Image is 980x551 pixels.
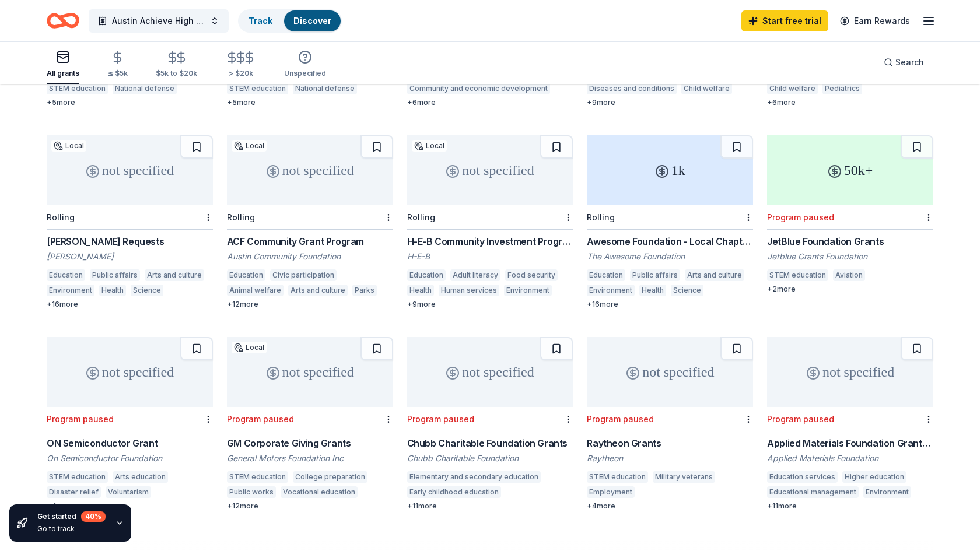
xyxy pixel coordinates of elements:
div: Program paused [407,414,474,424]
div: + 9 more [407,300,573,309]
div: Pediatrics [822,83,862,94]
div: not specified [587,337,753,407]
div: not specified [47,337,213,407]
div: Environment [47,285,94,296]
a: not specifiedLocalRollingH-E-B Community Investment ProgramH-E-BEducationAdult literacyFood secur... [407,135,573,309]
div: H-E-B [407,251,573,262]
div: JetBlue Foundation Grants [767,234,933,248]
div: Education [47,269,85,281]
div: Animal welfare [227,285,283,296]
div: ON Semiconductor Grant [47,436,213,450]
div: Community and economic development [407,83,550,94]
a: Track [249,16,272,26]
div: $5k to $20k [156,69,197,78]
a: not specifiedProgram pausedApplied Materials Foundation Grants: Education, Arts & Culture, Civic ... [767,337,933,511]
div: + 5 more [47,98,213,107]
div: ≤ $5k [107,69,128,78]
div: Public affairs [90,269,140,281]
a: not specifiedProgram pausedON Semiconductor GrantOn Semiconductor FoundationSTEM educationArts ed... [47,337,213,511]
button: Search [874,51,933,74]
div: GM Corporate Giving Grants [227,436,393,450]
a: Home [47,7,79,34]
div: Employment [587,486,635,498]
div: Environment [863,486,911,498]
div: H-E-B Community Investment Program [407,234,573,248]
div: Rolling [47,212,75,222]
div: STEM education [47,471,108,483]
div: Education services [767,471,838,483]
div: + 12 more [227,300,393,309]
div: Rolling [407,212,435,222]
div: Program paused [767,414,834,424]
div: Get started [37,511,106,522]
div: Program paused [767,212,834,222]
div: not specified [407,337,573,407]
button: Austin Achieve High School Student Council [89,9,229,33]
button: TrackDiscover [238,9,342,33]
div: Civic participation [270,269,337,281]
div: Senior services [867,83,926,94]
a: not specifiedLocalRollingACF Community Grant ProgramAustin Community FoundationEducationCivic par... [227,135,393,309]
div: 40 % [81,511,106,522]
a: 1kRollingAwesome Foundation - Local Chapter GrantsThe Awesome FoundationEducationPublic affairsAr... [587,135,753,309]
div: Parks [352,285,377,296]
div: Education [407,269,446,281]
div: Public works [227,486,276,498]
div: STEM education [47,83,108,94]
div: Health [639,285,666,296]
button: ≤ $5k [107,46,128,84]
div: Raytheon [587,452,753,464]
div: Applied Materials Foundation [767,452,933,464]
div: + 6 more [767,98,933,107]
div: STEM education [227,471,288,483]
div: The Awesome Foundation [587,251,753,262]
div: Aviation [833,269,865,281]
div: STEM education [767,269,828,281]
div: not specified [227,135,393,205]
div: Elementary and secondary education [407,471,541,483]
div: Arts and culture [145,269,204,281]
div: Rolling [227,212,255,222]
div: Arts and culture [685,269,744,281]
div: Environment [587,285,635,296]
div: Higher education [842,471,907,483]
div: not specified [227,337,393,407]
div: Human services [439,285,499,296]
a: not specifiedLocalProgram pausedGM Corporate Giving GrantsGeneral Motors Foundation IncSTEM educa... [227,337,393,511]
a: 50k+Program pausedJetBlue Foundation GrantsJetblue Grants FoundationSTEM educationAviation+2more [767,135,933,294]
div: Child welfare [767,83,818,94]
div: Science [131,285,163,296]
div: Public affairs [630,269,680,281]
div: ACF Community Grant Program [227,234,393,248]
div: Local [412,140,447,152]
a: not specifiedLocalRolling[PERSON_NAME] Requests[PERSON_NAME]EducationPublic affairsArts and cultu... [47,135,213,309]
div: 1k [587,135,753,205]
a: Earn Rewards [833,10,917,31]
div: Environment [504,285,552,296]
button: > $20k [225,46,256,84]
div: General Motors Foundation Inc [227,452,393,464]
div: not specified [47,135,213,205]
div: Arts and culture [288,285,348,296]
div: + 11 more [407,501,573,511]
div: Diseases and conditions [587,83,677,94]
div: Applied Materials Foundation Grants: Education, Arts & Culture, Civic Engagement, Environment Foc... [767,436,933,450]
div: + 4 more [587,501,753,511]
div: On Semiconductor Foundation [47,452,213,464]
div: + 16 more [587,300,753,309]
div: Food security [505,269,558,281]
div: National defense [113,83,177,94]
span: Search [895,55,924,69]
div: Program paused [587,414,654,424]
div: not specified [407,135,573,205]
div: Jetblue Grants Foundation [767,251,933,262]
div: Voluntarism [106,486,151,498]
a: Start free trial [741,10,828,31]
div: not specified [767,337,933,407]
div: Awesome Foundation - Local Chapter Grants [587,234,753,248]
div: Early childhood education [407,486,501,498]
div: Local [232,342,267,353]
div: Local [51,140,86,152]
div: All grants [47,69,79,78]
div: [PERSON_NAME] [47,251,213,262]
